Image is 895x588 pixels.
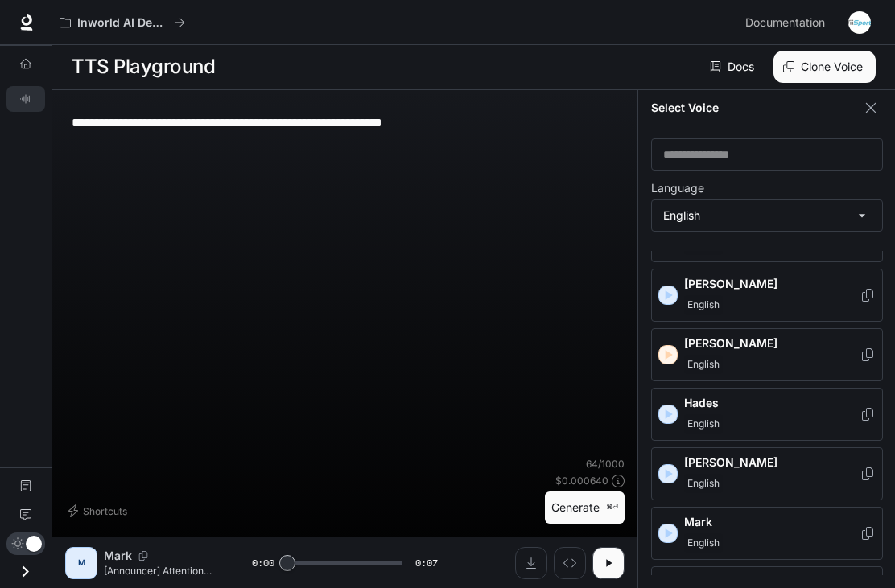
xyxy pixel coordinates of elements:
[6,502,45,528] a: Feedback
[65,498,134,524] button: Shortcuts
[860,467,876,480] button: Copy Voice ID
[545,491,625,524] button: Generate⌘⏎
[606,503,618,512] p: ⌘⏎
[684,533,723,553] span: English
[515,547,547,579] button: Download audio
[26,534,42,552] span: Dark mode toggle
[707,51,761,83] a: Docs
[6,51,45,76] a: Overview
[6,473,45,499] a: Documentation
[684,276,860,292] p: [PERSON_NAME]
[684,355,723,374] span: English
[652,200,882,231] div: English
[415,555,438,571] span: 0:07
[773,51,876,83] button: Clone Voice
[684,414,723,434] span: English
[586,457,625,471] p: 64 / 1000
[684,395,860,411] p: Hades
[860,289,876,302] button: Copy Voice ID
[860,408,876,421] button: Copy Voice ID
[554,547,586,579] button: Inspect
[555,474,608,487] p: $ 0.000640
[52,6,192,39] button: All workspaces
[651,183,704,194] p: Language
[104,564,213,578] p: [Announcer] Attention. We’re all in the middle and we have a good chance. From we know of it bein...
[739,6,837,39] a: Documentation
[104,548,132,564] p: Mark
[860,527,876,540] button: Copy Voice ID
[68,550,94,576] div: M
[6,86,45,112] a: TTS Playground
[7,555,43,588] button: Open drawer
[684,335,860,352] p: [PERSON_NAME]
[843,6,876,39] button: User avatar
[684,295,723,315] span: English
[848,11,871,34] img: User avatar
[860,348,876,361] button: Copy Voice ID
[77,16,167,30] p: Inworld AI Demos
[72,51,215,83] h1: TTS Playground
[684,474,723,493] span: English
[684,454,860,471] p: [PERSON_NAME]
[745,13,825,33] span: Documentation
[252,555,274,571] span: 0:00
[132,551,155,561] button: Copy Voice ID
[684,514,860,530] p: Mark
